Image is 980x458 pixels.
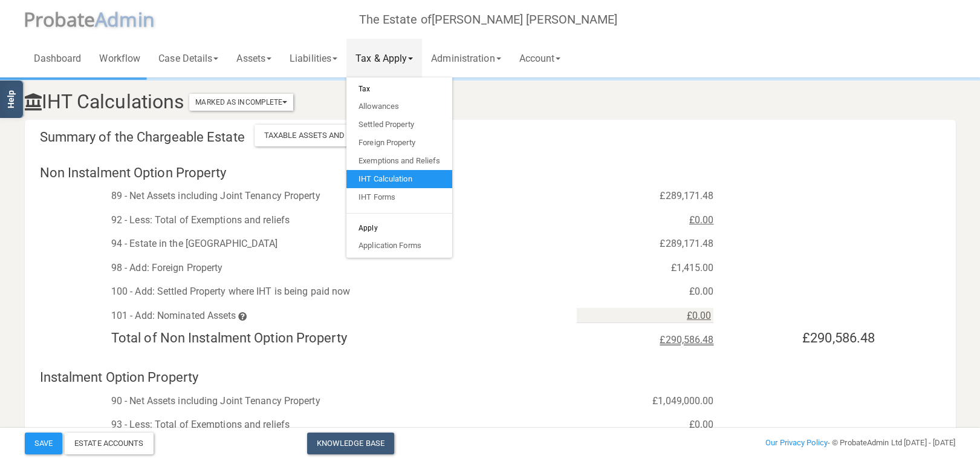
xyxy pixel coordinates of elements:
div: 94 - Estate in the [GEOGRAPHIC_DATA] [102,235,568,253]
a: Exemptions and Reliefs [346,152,452,170]
div: - © ProbateAdmin Ltd [DATE] - [DATE] [648,436,964,450]
div: 98 - Add: Foreign Property [102,259,568,277]
span: P [24,6,96,32]
div: £0.00 [568,211,723,229]
div: 93 - Less: Total of Exemptions and reliefs [102,416,568,434]
div: £0.00 [568,416,723,434]
h6: Tax [346,80,452,97]
a: Settled Property [346,116,452,134]
h4: £290,586.48 [729,331,884,345]
a: Our Privacy Policy [765,438,828,447]
h4: Total of Non Instalment Option Property [102,331,568,345]
a: Account [510,39,570,77]
div: 101 - Add: Nominated Assets [102,307,568,325]
a: Assets [227,39,281,77]
div: 89 - Net Assets including Joint Tenancy Property [102,187,568,205]
a: IHT Calculation [346,170,452,188]
div: £1,415.00 [568,259,723,277]
div: 90 - Net Assets including Joint Tenancy Property [102,392,568,410]
div: Estate Accounts [65,433,154,454]
a: Liabilities [281,39,346,77]
div: £290,586.48 [568,331,723,349]
h4: Instalment Option Property [40,370,637,385]
div: £289,171.48 [568,235,723,253]
button: Save [25,433,62,454]
div: 100 - Add: Settled Property where IHT is being paid now [102,283,568,301]
a: IHT Forms [346,188,452,206]
div: £0.00 [568,283,723,301]
h6: Apply [346,220,452,237]
h4: Non Instalment Option Property [40,166,637,180]
a: Dashboard [25,39,91,77]
a: Foreign Property [346,134,452,152]
div: £1,049,000.00 [568,392,723,410]
a: Administration [422,39,510,77]
div: Taxable Assets and Liabilities Schedule [255,125,440,146]
a: Allowances [346,97,452,116]
div: 92 - Less: Total of Exemptions and reliefs [102,211,568,229]
a: Case Details [149,39,227,77]
span: A [95,6,155,32]
div: £289,171.48 [568,187,723,205]
a: Tax & Apply [346,39,422,77]
a: Knowledge Base [307,433,394,454]
a: Workflow [90,39,149,77]
a: Application Forms [346,237,452,255]
span: dmin [107,6,154,32]
h4: Summary of the Chargeable Estate [31,129,652,146]
span: robate [35,6,96,32]
button: Marked As Incomplete [189,94,293,111]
